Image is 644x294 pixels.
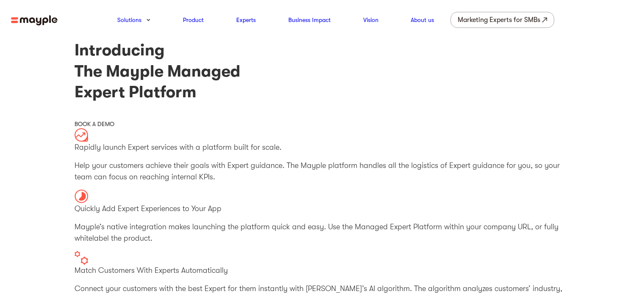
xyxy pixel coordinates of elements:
[75,142,570,153] p: Rapidly launch Expert services with a platform built for scale.
[363,15,379,25] a: Vision
[75,120,570,128] div: BOOK A DEMO
[451,12,554,28] a: Marketing Experts for SMBs
[75,265,570,276] p: Match Customers With Experts Automatically
[117,15,141,25] a: Solutions
[75,40,570,102] h1: Introducing The Mayple Managed Expert Platform
[236,15,256,25] a: Experts
[75,160,570,183] p: Help your customers achieve their goals with Expert guidance. The Mayple platform handles all the...
[11,15,58,26] img: mayple-logo
[288,15,331,25] a: Business Impact
[411,15,434,25] a: About us
[146,19,150,21] img: arrow-down
[183,15,204,25] a: Product
[458,14,540,26] div: Marketing Experts for SMBs
[75,221,570,244] p: Mayple’s native integration makes launching the platform quick and easy. Use the Managed Expert P...
[75,203,570,214] p: Quickly Add Expert Experiences to Your App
